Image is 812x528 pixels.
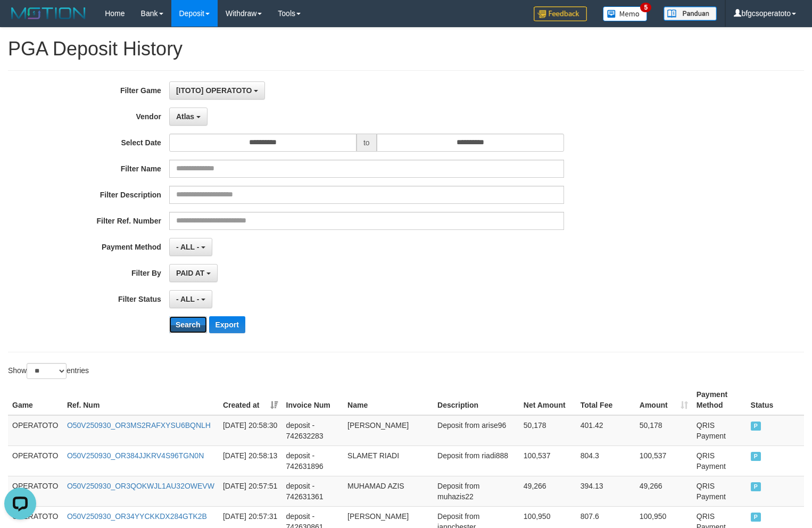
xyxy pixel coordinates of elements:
th: Description [433,385,519,415]
img: Feedback.jpg [534,6,587,21]
td: 100,537 [519,445,576,476]
a: O50V250930_OR384JJKRV4S96TGN0N [67,451,204,460]
td: Deposit from arise96 [433,415,519,446]
button: PAID AT [169,264,218,282]
th: Name [343,385,433,415]
span: - ALL - [176,295,200,303]
td: deposit - 742631896 [282,445,344,476]
td: deposit - 742631361 [282,476,344,506]
span: 5 [640,3,651,12]
td: 401.42 [576,415,635,446]
td: OPERATOTO [8,445,63,476]
button: Export [209,316,245,333]
span: PAID AT [176,269,204,277]
td: 49,266 [635,476,692,506]
span: [ITOTO] OPERATOTO [176,86,252,95]
img: Button%20Memo.svg [603,6,648,21]
td: 49,266 [519,476,576,506]
td: 804.3 [576,445,635,476]
td: 394.13 [576,476,635,506]
span: PAID [751,452,761,461]
th: Net Amount [519,385,576,415]
img: MOTION_logo.png [8,5,89,21]
select: Showentries [27,363,67,379]
button: Search [169,316,207,333]
td: [DATE] 20:57:51 [219,476,282,506]
a: O50V250930_OR3MS2RAFXYSU6BQNLH [67,421,211,430]
td: 50,178 [519,415,576,446]
a: O50V250930_OR34YYCKKDX284GTK2B [67,512,207,521]
td: [DATE] 20:58:30 [219,415,282,446]
a: O50V250930_OR3QOKWJL1AU32OWEVW [67,482,214,490]
h1: PGA Deposit History [8,38,804,60]
button: - ALL - [169,238,212,256]
td: 50,178 [635,415,692,446]
button: Atlas [169,108,208,126]
th: Ref. Num [63,385,219,415]
th: Game [8,385,63,415]
button: Open LiveChat chat widget [4,4,36,36]
span: PAID [751,482,761,491]
span: - ALL - [176,243,200,251]
td: SLAMET RIADI [343,445,433,476]
td: Deposit from muhazis22 [433,476,519,506]
img: panduan.png [664,6,717,21]
span: to [357,134,377,152]
td: OPERATOTO [8,415,63,446]
th: Total Fee [576,385,635,415]
button: [ITOTO] OPERATOTO [169,81,266,100]
button: - ALL - [169,290,212,308]
td: 100,537 [635,445,692,476]
th: Invoice Num [282,385,344,415]
span: Atlas [176,112,194,121]
td: QRIS Payment [692,445,747,476]
th: Status [747,385,804,415]
th: Amount: activate to sort column ascending [635,385,692,415]
td: deposit - 742632283 [282,415,344,446]
td: MUHAMAD AZIS [343,476,433,506]
td: [PERSON_NAME] [343,415,433,446]
td: [DATE] 20:58:13 [219,445,282,476]
td: Deposit from riadi888 [433,445,519,476]
th: Payment Method [692,385,747,415]
td: OPERATOTO [8,476,63,506]
td: QRIS Payment [692,476,747,506]
th: Created at: activate to sort column ascending [219,385,282,415]
td: QRIS Payment [692,415,747,446]
span: PAID [751,422,761,431]
label: Show entries [8,363,89,379]
span: PAID [751,513,761,522]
